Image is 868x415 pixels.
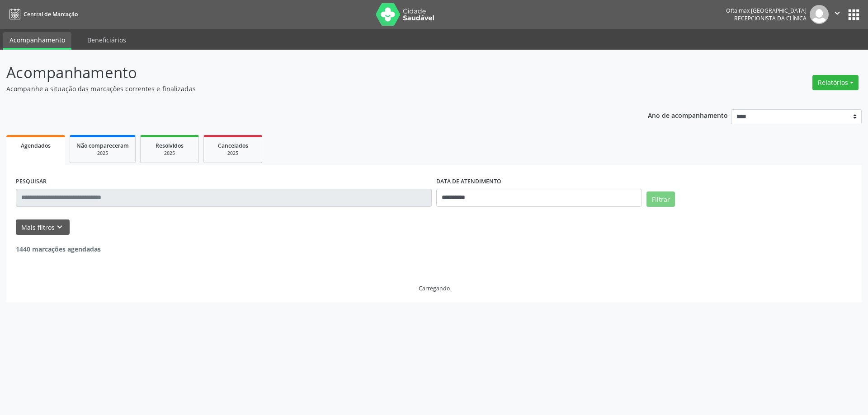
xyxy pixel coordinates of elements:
[436,175,501,189] label: DATA DE ATENDIMENTO
[810,5,829,24] img: img
[147,150,192,157] div: 2025
[6,7,78,22] a: Central de Marcação
[646,191,675,207] button: Filtrar
[16,245,101,253] strong: 1440 marcações agendadas
[156,142,184,149] span: Resolvidos
[21,142,51,149] span: Agendados
[812,75,859,90] button: Relatórios
[6,84,605,93] p: Acompanhe a situação das marcações correntes e finalizadas
[81,32,132,48] a: Beneficiários
[76,142,129,149] span: Não compareceram
[24,10,78,18] span: Central de Marcação
[648,109,728,121] p: Ano de acompanhamento
[832,8,842,18] i: 
[419,284,450,292] div: Carregando
[16,175,47,189] label: PESQUISAR
[3,32,71,50] a: Acompanhamento
[210,150,255,157] div: 2025
[218,142,248,149] span: Cancelados
[726,7,807,14] div: Oftalmax [GEOGRAPHIC_DATA]
[829,5,846,24] button: 
[846,7,862,23] button: apps
[734,14,807,22] span: Recepcionista da clínica
[6,61,605,84] p: Acompanhamento
[76,150,129,157] div: 2025
[55,222,65,232] i: keyboard_arrow_down
[16,219,70,235] button: Mais filtroskeyboard_arrow_down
